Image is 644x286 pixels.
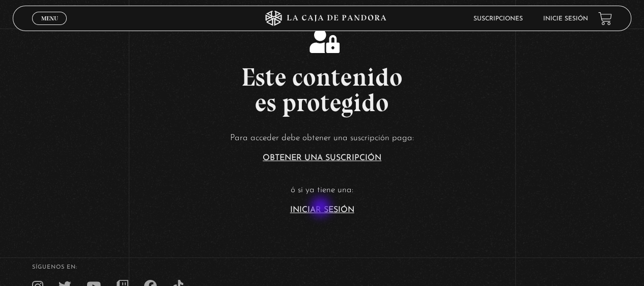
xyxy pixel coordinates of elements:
[543,16,588,22] a: Inicie sesión
[290,206,354,214] a: Iniciar Sesión
[41,15,58,21] span: Menu
[473,16,523,22] a: Suscripciones
[598,12,612,25] a: View your shopping cart
[38,24,62,31] span: Cerrar
[263,154,381,162] a: Obtener una suscripción
[32,265,612,270] h4: SÍguenos en:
